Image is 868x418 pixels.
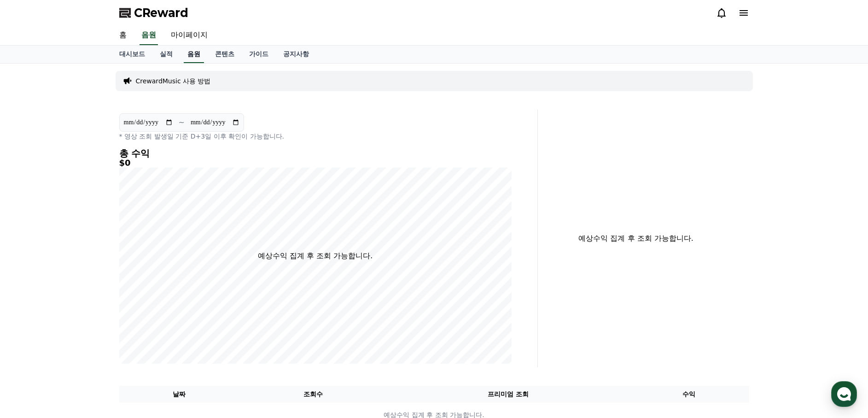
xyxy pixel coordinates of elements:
[276,46,316,63] a: 공지사항
[84,306,95,313] span: 대화
[258,250,373,261] p: 예상수익 집계 후 조회 가능합니다.
[3,292,61,315] a: 홈
[545,233,727,244] p: 예상수익 집계 후 조회 가능합니다.
[152,46,180,63] a: 실적
[119,148,512,158] h4: 총 수익
[208,46,242,63] a: 콘텐츠
[61,292,119,315] a: 대화
[119,132,512,141] p: * 영상 조회 발생일 기준 D+3일 이후 확인이 가능합니다.
[184,46,204,63] a: 음원
[112,26,134,45] a: 홈
[119,386,239,403] th: 날짜
[136,76,211,86] a: CrewardMusic 사용 방법
[142,306,153,313] span: 설정
[112,46,152,63] a: 대시보드
[242,46,276,63] a: 가이드
[387,386,629,403] th: 프리미엄 조회
[119,292,177,315] a: 설정
[119,158,512,168] h5: $0
[134,6,188,20] span: CReward
[119,6,188,20] a: CReward
[629,386,749,403] th: 수익
[179,117,185,128] p: ~
[239,386,387,403] th: 조회수
[29,306,35,313] span: 홈
[163,26,215,45] a: 마이페이지
[140,26,158,45] a: 음원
